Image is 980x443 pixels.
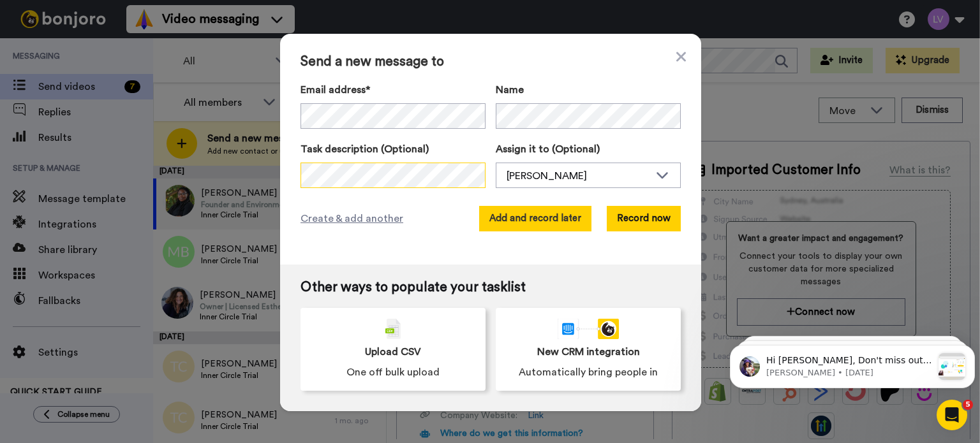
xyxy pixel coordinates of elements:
span: Send a new message to [301,54,681,69]
span: Automatically bring people in [519,365,658,380]
span: 5 [963,400,973,410]
div: animation [558,319,619,339]
iframe: Intercom live chat [937,400,967,430]
button: Add and record later [479,206,591,231]
span: Upload CSV [365,344,421,359]
span: Other ways to populate your tasklist [301,280,681,295]
span: One off bulk upload [346,365,440,380]
span: Create & add another [301,211,403,226]
button: Record now [607,206,681,231]
span: New CRM integration [537,344,640,359]
span: Name [496,82,524,98]
label: Assign it to (Optional) [496,142,681,157]
iframe: Intercom notifications message [725,319,980,409]
img: csv-grey.png [385,319,401,339]
label: Email address* [301,82,486,98]
div: [PERSON_NAME] [507,168,650,184]
label: Task description (Optional) [301,142,486,157]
